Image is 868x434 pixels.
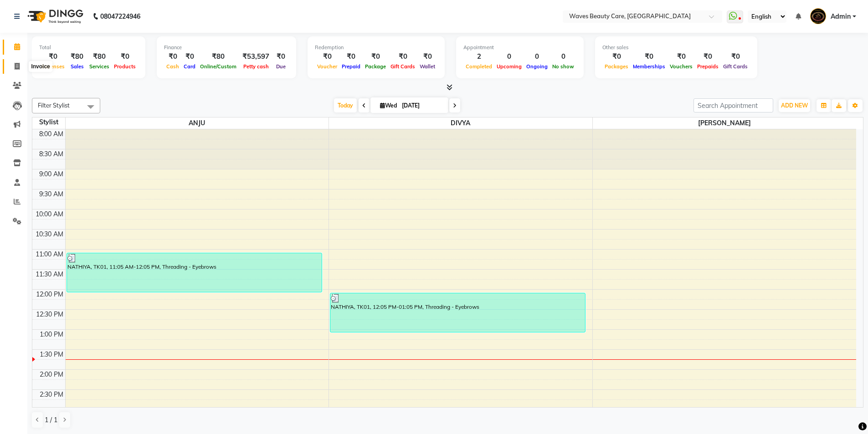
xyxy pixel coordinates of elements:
span: Gift Cards [721,63,750,70]
div: ₹0 [602,51,631,62]
div: 9:30 AM [37,189,65,199]
span: Wallet [417,63,437,70]
div: Redemption [315,44,437,51]
button: ADD NEW [779,99,810,112]
span: [PERSON_NAME] [593,117,856,129]
div: 10:30 AM [34,230,65,239]
div: 0 [550,51,576,62]
span: Vouchers [668,63,695,70]
span: No show [550,63,576,70]
span: Card [181,63,198,70]
span: Ongoing [524,63,550,70]
div: 2 [463,51,494,62]
div: Total [39,44,138,51]
div: ₹53,597 [239,51,273,62]
span: Products [112,63,138,70]
span: Due [274,63,288,70]
div: 1:00 PM [38,330,65,339]
span: Package [363,63,388,70]
div: 12:00 PM [34,290,65,299]
div: ₹0 [668,51,695,62]
div: ₹0 [39,51,67,62]
div: 0 [494,51,524,62]
span: Online/Custom [198,63,239,70]
div: NATHIYA, TK01, 11:05 AM-12:05 PM, Threading - Eyebrows [67,253,322,292]
input: 2025-09-03 [399,99,445,112]
span: Services [87,63,112,70]
span: ADD NEW [781,102,808,109]
div: 2:00 PM [38,370,65,379]
div: 9:00 AM [37,169,65,179]
div: ₹0 [112,51,138,62]
span: Admin [831,12,851,21]
span: Voucher [315,63,339,70]
div: ₹0 [417,51,437,62]
span: Gift Cards [388,63,417,70]
span: ANJU [66,117,329,129]
span: Prepaid [339,63,363,70]
div: 8:30 AM [37,149,65,159]
b: 08047224946 [100,4,140,29]
div: ₹0 [721,51,750,62]
div: 0 [524,51,550,62]
div: ₹0 [181,51,198,62]
span: Filter Stylist [38,102,70,109]
div: 11:00 AM [34,250,65,259]
div: ₹0 [631,51,668,62]
div: 8:00 AM [37,129,65,139]
div: ₹80 [87,51,112,62]
div: Invoice [29,61,52,72]
span: Cash [164,63,181,70]
div: ₹0 [339,51,363,62]
div: 2:30 PM [38,390,65,399]
span: Completed [463,63,494,70]
span: Upcoming [494,63,524,70]
span: Prepaids [695,63,721,70]
div: NATHIYA, TK01, 12:05 PM-01:05 PM, Threading - Eyebrows [330,293,585,332]
div: ₹0 [363,51,388,62]
div: 1:30 PM [38,350,65,359]
div: Appointment [463,44,576,51]
div: ₹0 [695,51,721,62]
span: DIVYA [329,117,592,129]
div: ₹0 [388,51,417,62]
span: Packages [602,63,631,70]
span: Today [334,98,357,112]
span: Petty cash [241,63,271,70]
div: 11:30 AM [34,270,65,279]
img: logo [23,4,86,29]
span: Memberships [631,63,668,70]
div: Stylist [32,117,65,127]
span: Sales [68,63,86,70]
input: Search Appointment [693,98,773,112]
span: 1 / 1 [45,415,57,425]
div: ₹80 [198,51,239,62]
div: 10:00 AM [34,209,65,219]
span: Wed [378,102,399,109]
div: ₹0 [273,51,289,62]
div: ₹0 [164,51,181,62]
div: Other sales [602,44,750,51]
div: ₹80 [67,51,87,62]
div: ₹0 [315,51,339,62]
img: Admin [810,8,826,24]
div: 12:30 PM [34,310,65,319]
div: Finance [164,44,289,51]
